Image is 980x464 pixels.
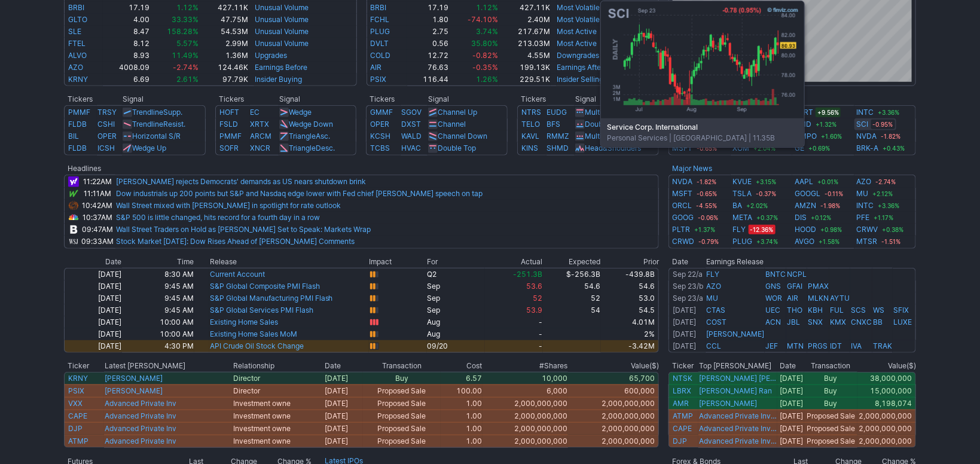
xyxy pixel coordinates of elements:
a: Advanced Private Investimentos Inova Simples (I.S.) [699,424,777,434]
td: 124.46K [199,62,249,74]
a: PMMF [219,132,242,141]
td: 1.80 [407,14,449,26]
a: Most Volatile [557,15,600,24]
a: CAPE [673,424,692,433]
td: 09:47AM [80,224,115,236]
a: PMAX [808,282,829,291]
a: AYTU [830,294,850,303]
span: -0.35% [472,63,498,72]
span: +3.36% [877,108,902,117]
a: GOOGL [795,188,820,200]
a: Stock Market [DATE]: Dow Rises Ahead of [PERSON_NAME] Comments [116,237,355,246]
a: LUXE [893,318,912,326]
span: -12.36% [749,225,776,234]
td: 116.44 [407,74,449,86]
a: Most Active [557,39,597,48]
a: INTC [857,106,874,118]
a: DIS [795,212,807,224]
a: ARCM [251,132,272,141]
span: -0.37% [755,189,778,199]
a: COLD [371,51,391,60]
a: BRK-A [857,142,879,154]
a: GOOG [672,212,694,224]
a: PMMF [68,108,90,117]
span: +0.12% [809,213,833,222]
span: -0.06% [696,213,720,222]
a: TrendlineResist. [132,120,185,129]
td: 229.51K [499,74,551,86]
a: PRGS [808,341,828,350]
span: -1.82% [880,132,903,141]
td: 199.13K [499,62,551,74]
span: 1.12% [176,3,199,12]
a: TRSY [97,108,117,117]
a: AIR [371,63,382,72]
a: XRTX [251,120,270,129]
th: Release [209,256,369,268]
td: 10:37AM [80,212,115,224]
td: 54.53M [199,26,249,38]
th: Expected [543,256,601,268]
a: API Crude Oil Stock Change [210,341,304,350]
a: COST [706,318,726,326]
a: Head&Shoulders [585,144,641,152]
a: Major News [672,164,712,173]
a: PLUG [733,236,753,248]
span: -0.82% [472,51,498,60]
a: TriangleDesc. [289,144,335,152]
a: CAPE [68,411,87,420]
span: +3.36% [877,201,902,210]
a: Wedge Down [289,120,333,129]
span: +1.37% [692,225,717,234]
a: ALVO [68,51,87,60]
td: 11:22AM [80,175,115,188]
a: [DATE] [673,329,696,338]
a: Sep 22/a [673,270,703,279]
span: -4.55% [694,201,719,210]
a: NTRS [521,108,541,117]
a: PSIX [68,386,84,395]
a: Channel Up [438,108,477,117]
span: +0.01% [816,177,840,187]
a: CTAS [706,306,725,315]
a: Upgrades [255,51,287,60]
a: FSLD [219,120,238,129]
a: DJP [673,436,687,445]
a: HOOD [795,224,816,236]
th: Tickers [64,93,122,105]
th: Prior [601,256,659,268]
span: +3.15% [755,177,778,187]
a: HVAC [401,144,421,152]
th: Date [668,256,706,268]
a: BIL [68,132,79,141]
a: WOR [765,294,782,303]
a: OPER [370,120,389,129]
a: WALD [401,132,422,141]
a: DJP [68,424,83,433]
a: Sep 23/a [673,294,703,303]
span: 5.57% [176,39,199,48]
a: NVDA [672,176,692,188]
td: 4.00 [103,14,150,26]
a: SLE [68,27,81,36]
a: Earnings Before [255,63,307,72]
span: -1.51% [880,237,903,246]
span: +0.98% [819,225,844,234]
a: IVA [851,341,862,350]
a: XNCR [251,144,271,152]
a: Channel [438,120,466,129]
span: -2.74% [173,63,199,72]
a: CMPO [795,130,817,142]
a: Wall Street Traders on Hold as [PERSON_NAME] Set to Speak: Markets Wrap [116,225,371,234]
td: 427.11K [499,2,551,14]
span: +9.56% [816,108,841,117]
th: Tickers [366,93,428,105]
a: KAVL [521,132,539,141]
a: EC [251,108,260,117]
a: TRAK [873,341,892,350]
a: KRNY [68,374,88,383]
a: KBH [808,306,823,315]
td: 8.12 [103,38,150,50]
span: 1.12% [476,3,498,12]
a: SOFR [219,144,239,152]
